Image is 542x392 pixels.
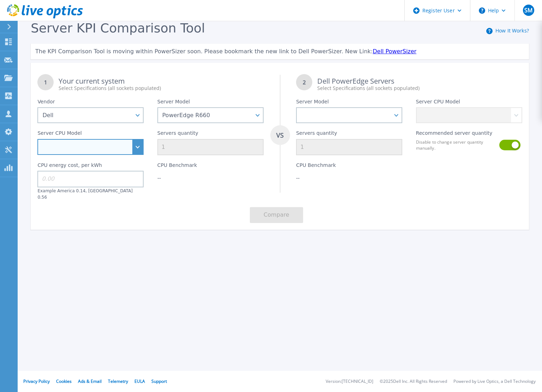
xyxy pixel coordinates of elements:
[35,48,373,55] span: The KPI Comparison Tool is moving within PowerSizer soon. Please bookmark the new link to Dell Po...
[380,379,447,384] li: © 2025 Dell Inc. All Rights Reserved
[157,130,198,139] label: Servers quantity
[23,378,50,384] a: Privacy Policy
[317,78,522,92] div: Dell PowerEdge Servers
[524,7,532,13] span: SM
[296,162,336,171] label: CPU Benchmark
[59,78,263,92] div: Your current system
[151,378,167,384] a: Support
[317,85,522,92] div: Select Specifications (all sockets populated)
[157,99,190,107] label: Server Model
[78,378,102,384] a: Ads & Email
[416,130,493,139] label: Recommended server quantity
[59,85,263,92] div: Select Specifications (all sockets populated)
[37,130,82,139] label: Server CPU Model
[296,174,402,181] div: --
[56,378,72,384] a: Cookies
[157,162,197,171] label: CPU Benchmark
[453,379,536,384] li: Powered by Live Optics, a Dell Technology
[303,79,306,86] tspan: 2
[134,378,145,384] a: EULA
[276,131,284,139] tspan: VS
[296,130,337,139] label: Servers quantity
[373,48,416,55] a: Dell PowerSizer
[37,171,144,187] input: 0.00
[108,378,128,384] a: Telemetry
[37,162,102,171] label: CPU energy cost, per kWh
[326,379,373,384] li: Version: [TECHNICAL_ID]
[296,99,329,107] label: Server Model
[31,21,205,35] span: Server KPI Comparison Tool
[37,99,55,107] label: Vendor
[416,99,460,107] label: Server CPU Model
[44,79,47,86] tspan: 1
[37,188,133,200] label: Example America 0.14, [GEOGRAPHIC_DATA] 0.56
[250,207,303,223] button: Compare
[416,139,495,151] label: Disable to change server quantity manually.
[157,174,264,181] div: --
[495,27,529,34] a: How It Works?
